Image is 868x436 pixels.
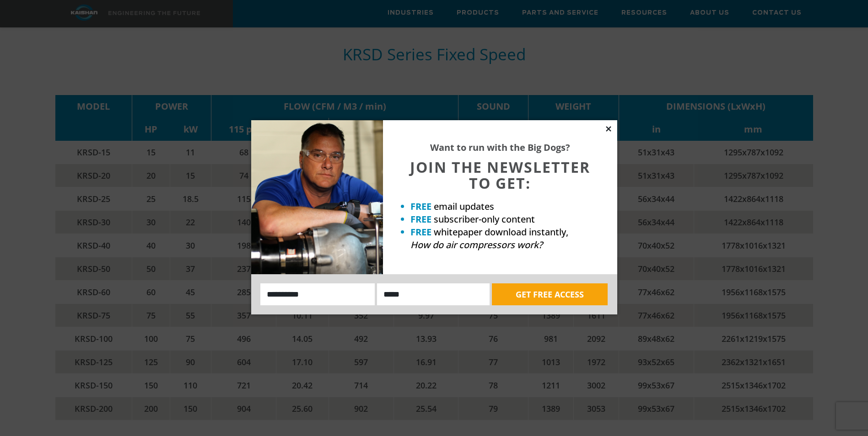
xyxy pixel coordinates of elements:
[492,283,608,305] button: GET FREE ACCESS
[410,213,431,225] strong: FREE
[410,226,431,238] strong: FREE
[410,157,590,193] span: JOIN THE NEWSLETTER TO GET:
[410,200,431,213] strong: FREE
[377,283,490,305] input: Email
[410,239,543,251] em: How do air compressors work?
[434,226,568,238] span: whitepaper download instantly,
[430,141,570,154] strong: Want to run with the Big Dogs?
[434,200,494,213] span: email updates
[604,125,613,133] button: Close
[434,213,535,225] span: subscriber-only content
[260,283,375,305] input: Name:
